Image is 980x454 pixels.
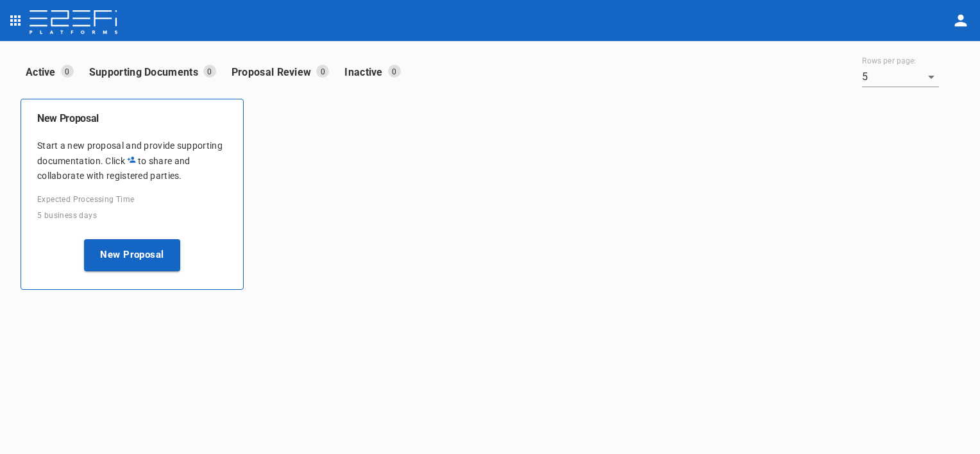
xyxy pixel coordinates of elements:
p: 0 [203,65,216,78]
p: Inactive [344,65,387,80]
label: Rows per page: [862,56,916,67]
h6: New Proposal [37,112,227,124]
p: 0 [61,65,74,78]
p: Proposal Review [232,65,317,80]
p: Start a new proposal and provide supporting documentation. Click to share and collaborate with re... [37,139,227,183]
p: Active [26,65,61,80]
div: 5 [862,67,939,87]
span: Expected Processing Time 5 business days [37,195,135,220]
p: 0 [388,65,401,78]
p: Supporting Documents [89,65,203,80]
button: New Proposal [84,239,180,271]
p: 0 [316,65,329,78]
